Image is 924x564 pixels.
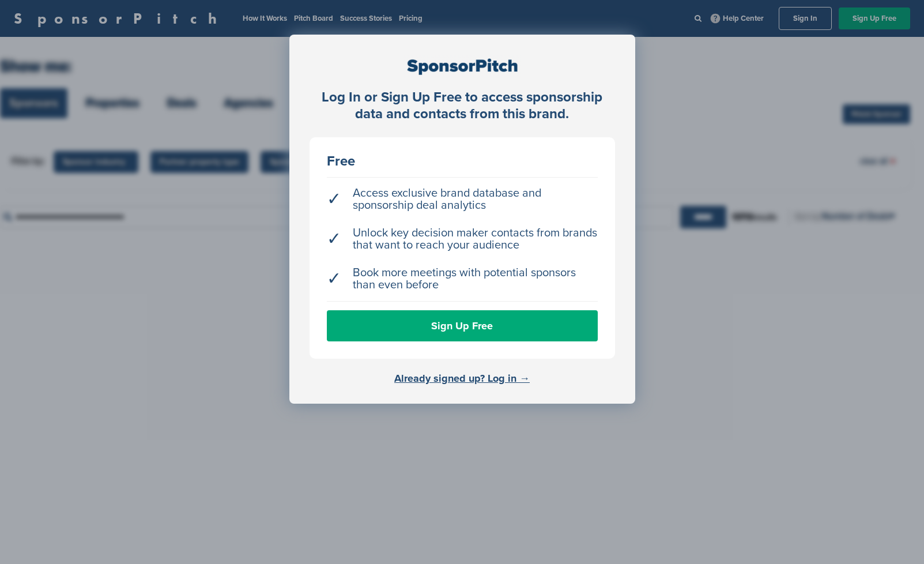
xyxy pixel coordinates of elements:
a: Sign Up Free [327,310,598,341]
span: ✓ [327,233,341,245]
li: Book more meetings with potential sponsors than even before [327,261,598,297]
li: Access exclusive brand database and sponsorship deal analytics [327,182,598,217]
span: ✓ [327,273,341,285]
li: Unlock key decision maker contacts from brands that want to reach your audience [327,221,598,257]
div: Log In or Sign Up Free to access sponsorship data and contacts from this brand. [310,89,615,123]
a: Already signed up? Log in → [394,372,530,385]
span: ✓ [327,193,341,205]
div: Free [327,155,598,168]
